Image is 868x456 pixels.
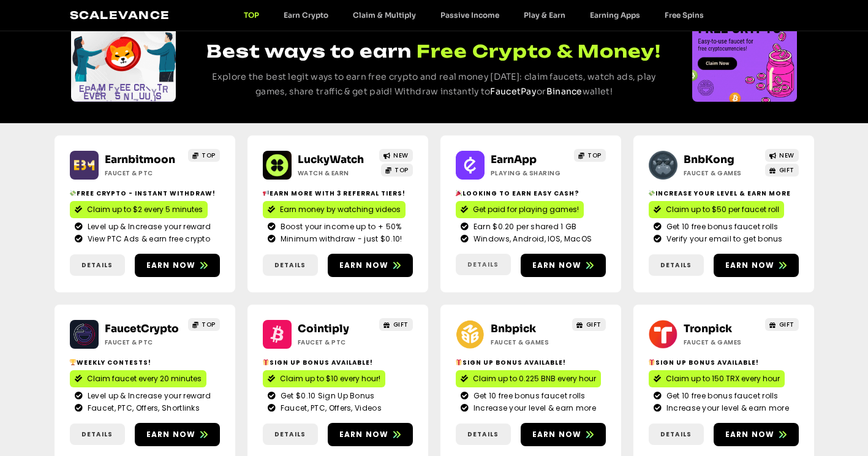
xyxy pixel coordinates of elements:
a: Earn now [521,254,606,277]
span: TOP [202,151,216,160]
a: Earn now [135,423,220,446]
a: Bnbpick [491,322,536,335]
span: Boost your income up to + 50% [277,221,402,232]
span: Best ways to earn [206,40,412,62]
a: TOP [188,318,220,331]
div: Slides [71,13,176,102]
h2: Watch & Earn [298,169,374,178]
a: Play & Earn [511,10,578,20]
h2: Playing & Sharing [491,169,567,178]
span: Verify your email to get bonus [663,234,783,245]
span: NEW [779,151,794,160]
span: NEW [393,151,409,160]
a: Claim faucet every 20 minutes [70,370,206,387]
span: Earn $0.20 per shared 1 GB [470,221,577,232]
h2: Faucet & Games [684,169,760,178]
a: Details [70,424,125,445]
a: TOP [232,10,271,20]
a: Earn money by watching videos [263,201,406,218]
a: Claim up to $2 every 5 minutes [70,201,208,218]
a: BnbKong [684,153,734,166]
a: Claim up to 150 TRX every hour [649,370,785,387]
div: Slides [692,13,797,102]
span: GIFT [779,165,794,175]
a: TOP [188,149,220,162]
h2: Faucet & PTC [105,169,181,178]
span: Details [81,260,113,270]
img: 💸 [649,190,655,196]
p: Explore the best legit ways to earn free crypto and real money [DATE]: claim faucets, watch ads, ... [198,70,670,99]
nav: Menu [232,10,716,20]
img: 🎉 [456,190,462,196]
a: Earn now [328,423,413,446]
span: View PTC Ads & earn free crypto [85,234,210,245]
a: Earn now [135,254,220,277]
span: Get 10 free bonus faucet rolls [470,390,586,401]
img: 🎁 [456,359,462,365]
span: Details [81,430,113,439]
span: Earn now [339,429,389,440]
span: Earn now [146,260,196,271]
a: Details [649,254,704,276]
span: Earn money by watching videos [280,204,401,215]
span: Windows, Android, IOS, MacOS [470,234,592,245]
span: Earn now [725,429,775,440]
a: GIFT [572,318,606,331]
span: Claim up to $2 every 5 minutes [87,204,203,215]
a: Earn Crypto [271,10,341,20]
a: TOP [574,149,606,162]
a: Claim up to $10 every hour! [263,370,385,387]
img: 💸 [70,190,76,196]
h2: Increase your level & earn more [649,189,799,198]
span: Level up & Increase your reward [85,221,211,232]
span: Free Crypto & Money! [417,39,661,63]
a: Free Spins [652,10,716,20]
span: TOP [202,320,216,329]
a: Details [649,424,704,445]
a: Earn now [521,423,606,446]
a: TOP [381,164,413,177]
span: Get 10 free bonus faucet rolls [663,221,779,232]
span: TOP [587,151,602,160]
a: GIFT [765,318,799,331]
a: Scalevance [70,9,170,21]
span: GIFT [779,320,794,329]
a: Earn now [328,254,413,277]
a: Passive Income [428,10,511,20]
a: Details [263,254,318,276]
span: Claim faucet every 20 minutes [87,373,202,384]
img: 🎁 [263,359,269,365]
h2: Faucet & Games [491,338,567,347]
span: Earn now [532,429,582,440]
span: Faucet, PTC, Offers, Videos [277,403,382,414]
h2: Sign up bonus available! [263,358,413,367]
span: Details [274,430,306,439]
span: Faucet, PTC, Offers, Shortlinks [85,403,200,414]
a: Claim & Multiply [341,10,428,20]
span: GIFT [393,320,409,329]
span: TOP [394,165,409,175]
span: Details [467,430,499,439]
span: Minimum withdraw - just $0.10! [277,234,402,245]
a: Details [263,424,318,445]
span: Level up & Increase your reward [85,390,211,401]
h2: Looking to Earn Easy Cash? [456,189,606,198]
a: Binance [546,86,583,97]
a: Earnbitmoon [105,153,175,166]
span: Increase your level & earn more [470,403,596,414]
a: NEW [379,149,413,162]
span: Increase your level & earn more [663,403,789,414]
span: Claim up to $50 per faucet roll [666,204,779,215]
span: Claim up to 0.225 BNB every hour [473,373,596,384]
span: Earn now [532,260,582,271]
a: Details [456,254,511,275]
h2: Free crypto - Instant withdraw! [70,189,220,198]
h2: Faucet & PTC [298,338,374,347]
a: Claim up to $50 per faucet roll [649,201,784,218]
a: FaucetPay [490,86,537,97]
span: Get paid for playing games! [473,204,579,215]
span: Details [660,260,692,270]
a: FaucetCrypto [105,322,179,335]
span: Get 10 free bonus faucet rolls [663,390,779,401]
span: Get $0.10 Sign Up Bonus [277,390,375,401]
